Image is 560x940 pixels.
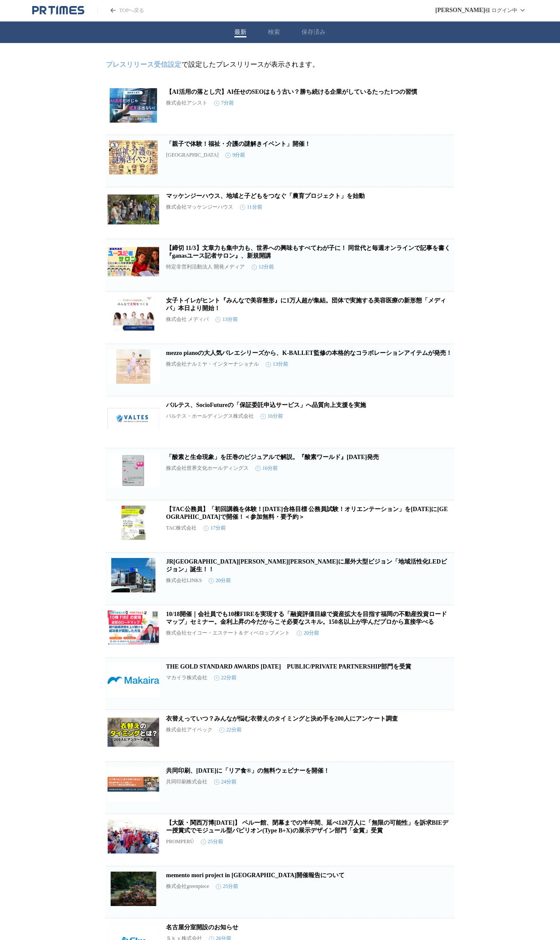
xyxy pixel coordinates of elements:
img: 共同印刷、10 月27 日に「リア食®」の無料ウェビナーを開催！ [108,767,159,801]
a: memento mori project in [GEOGRAPHIC_DATA]開催報告について [166,872,345,878]
p: 特定非営利活動法人 開発メディア [166,263,245,271]
img: 【大阪・関西万博2025】 ペルー館、閉幕までの半年間、延べ120万人に「無限の可能性」を訴求BIEデー授賞式でモジュール型パビリオン(Type B+X)の展示デザイン部門「金賞」受賞 [108,819,159,854]
img: 「酸素と生命現象」を圧巻のビジュアルで解説。『酸素ワールド』10月16日発売 [108,453,159,488]
img: mezzo pianoの大人気バレエシリーズから、K-BALLET監修の本格的なコラボレーションアイテムが発売！ [108,349,159,384]
button: 最新 [234,28,246,36]
time: 17分前 [203,524,226,532]
a: マッケンジーハウス、地域と子どもをつなぐ「農育プロジェクト」を始動 [166,193,365,199]
p: 株式会社greenpiece [166,883,209,890]
p: 株式会社マッケンジーハウス [166,203,233,211]
a: 衣替えっていつ？みんなが悩む衣替えのタイミングと決め手を200人にアンケート調査 [166,715,398,722]
p: 株式会社LINKS [166,577,202,584]
img: memento mori project in Saipan開催報告について [108,872,159,906]
a: 【大阪・関西万博[DATE]】 ペルー館、閉幕までの半年間、延べ120万人に「無限の可能性」を訴求BIEデー授賞式でモジュール型パビリオン(Type B+X)の展示デザイン部門「金賞」受賞 [166,820,448,834]
time: 20分前 [297,629,319,637]
img: 【締切 11/3】文章力も集中力も、世界への興味もすべてわが子に！ 同世代と毎週オンラインで記事を書く『ganasユース記者サロン』、新規開講 [108,244,159,279]
button: 保存済み [302,28,326,36]
img: 10/18開催｜会社員でも10棟FIREを実現する「融資評価目線で資産拡大を目指す福岡の不動産投資ロードマップ」セミナー。金利上昇の今だからこそ必要なスキル。150名以上が学んだプロから直接学べる [108,610,159,645]
p: 共同印刷株式会社 [166,778,207,786]
img: 女子トイレがヒント『みんなで美容整形』に1万人超が集結。団体で実施する美容医療の新形態「メディパ」本日より開始！ [108,297,159,331]
img: マッケンジーハウス、地域と子どもをつなぐ「農育プロジェクト」を始動 [108,192,159,227]
time: 24分前 [214,778,237,786]
p: 株式会社アイベック [166,726,212,734]
time: 25分前 [201,838,223,845]
a: 10/18開催｜会社員でも10棟FIREを実現する「融資評価目線で資産拡大を目指す福岡の不動産投資ロードマップ」セミナー。金利上昇の今だからこそ必要なスキル。150名以上が学んだプロから直接学べる [166,611,447,625]
img: JR武蔵野線 市川大野駅に屋外大型ビジョン「地域活性化LEDビジョン」誕生！！ [108,558,159,592]
time: 13分前 [215,316,238,323]
a: 【AI活用の落とし穴】AI任せのSEOはもう古い？勝ち続ける企業がしているたった1つの習慣 [166,89,417,95]
a: 女子トイレがヒント『みんなで美容整形』に1万人超が集結。団体で実施する美容医療の新形態「メディパ」本日より開始！ [166,297,446,311]
a: 共同印刷、[DATE]に「リア食®」の無料ウェビナーを開催！ [166,767,329,774]
a: JR[GEOGRAPHIC_DATA][PERSON_NAME][PERSON_NAME]に屋外大型ビジョン「地域活性化LEDビジョン」誕生！！ [166,558,447,573]
a: THE GOLD STANDARD AWARDS [DATE] PUBLIC/PRIVATE PARTNERSHIP部門を受賞 [166,663,411,670]
p: 株式会社 メディパ [166,316,209,323]
p: で設定したプレスリリースが表示されます。 [106,60,454,69]
time: 7分前 [214,99,234,107]
a: 【TAC公務員】「初回講義を体験！[DATE]合格目標 公務員試験！オリエンテーション」を[DATE]に[GEOGRAPHIC_DATA]で開催！＜参加無料・要予約＞ [166,506,448,520]
button: 検索 [268,28,280,36]
img: 【TAC公務員】「初回講義を体験！2026合格目標 公務員試験！オリエンテーション」を10/22（水）にTAC大宮校で開催！＜参加無料・要予約＞ [108,505,159,540]
time: 11分前 [240,203,262,211]
a: 名古屋分室開設のお知らせ [166,924,238,931]
p: 株式会社世界文化ホールディングス [166,465,249,472]
img: 【AI活用の落とし穴】AI任せのSEOはもう古い？勝ち続ける企業がしているたった1つの習慣 [108,88,159,123]
p: PROMPERÚ [166,838,194,845]
a: mezzo pianoの大人気バレエシリーズから、K-BALLET監修の本格的なコラボレーションアイテムが発売！ [166,350,452,356]
p: バルテス・ホールディングス株式会社 [166,413,254,420]
p: マカイラ株式会社 [166,674,207,681]
img: 「親子で体験！福祉・介護の謎解きイベント」開催！ [108,140,159,175]
a: プレスリリース受信設定 [106,61,182,68]
p: [GEOGRAPHIC_DATA] [166,152,218,158]
img: THE GOLD STANDARD AWARDS 2025 PUBLIC/PRIVATE PARTNERSHIP部門を受賞 [108,663,159,697]
a: バルテス、SocioFutureの「保証委託申込サービス」へ品質向上支援を実施 [166,402,366,408]
p: 株式会社アシスト [166,99,207,107]
time: 13分前 [266,361,288,368]
img: バルテス、SocioFutureの「保証委託申込サービス」へ品質向上支援を実施 [108,401,159,436]
a: 「親子で体験！福祉・介護の謎解きイベント」開催！ [166,141,311,147]
a: PR TIMESのトップページはこちら [32,5,84,15]
time: 9分前 [225,151,245,159]
p: TAC株式会社 [166,524,197,532]
a: PR TIMESのトップページはこちら [97,7,144,14]
time: 25分前 [216,883,238,890]
img: 衣替えっていつ？みんなが悩む衣替えのタイミングと決め手を200人にアンケート調査 [108,715,159,749]
time: 20分前 [209,577,231,584]
time: 22分前 [214,674,237,681]
p: 株式会社セイコー・エステート＆ディベロップメント [166,629,290,637]
span: [PERSON_NAME] [435,7,485,14]
time: 12分前 [252,263,274,271]
time: 16分前 [255,465,278,472]
a: 【締切 11/3】文章力も集中力も、世界への興味もすべてわが子に！ 同世代と毎週オンラインで記事を書く『ganasユース記者サロン』、新規開講 [166,245,450,259]
a: 「酸素と生命現象」を圧巻のビジュアルで解説。『酸素ワールド』[DATE]発売 [166,454,379,460]
p: 株式会社ナルミヤ・インターナショナル [166,361,259,368]
time: 16分前 [261,413,283,420]
time: 22分前 [219,726,242,734]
